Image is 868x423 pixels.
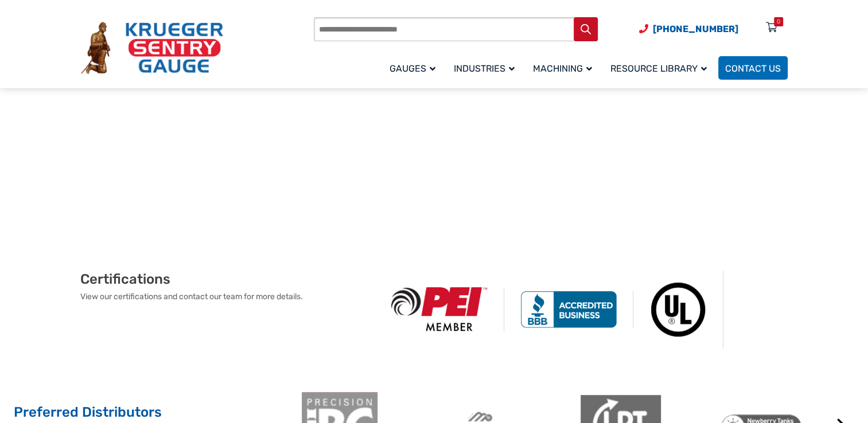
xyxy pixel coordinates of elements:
div: 0 [777,17,780,26]
a: Contact Us [718,56,788,80]
a: Resource Library [604,54,718,81]
span: [PHONE_NUMBER] [653,23,738,34]
img: PEI Member [375,287,504,331]
span: Machining [533,63,592,74]
h2: Preferred Distributors [14,404,294,422]
a: Gauges [383,54,447,81]
span: Industries [454,63,515,74]
img: Underwriters Laboratories [633,271,723,348]
img: Krueger Sentry Gauge [81,22,223,75]
h2: Certifications [80,271,375,288]
p: View our certifications and contact our team for more details. [80,291,375,303]
a: Machining [526,54,604,81]
a: Phone Number (920) 434-8860 [639,22,738,36]
img: BBB [504,291,633,327]
span: Contact Us [725,63,781,74]
a: Industries [447,54,526,81]
span: Resource Library [610,63,707,74]
span: Gauges [390,63,435,74]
